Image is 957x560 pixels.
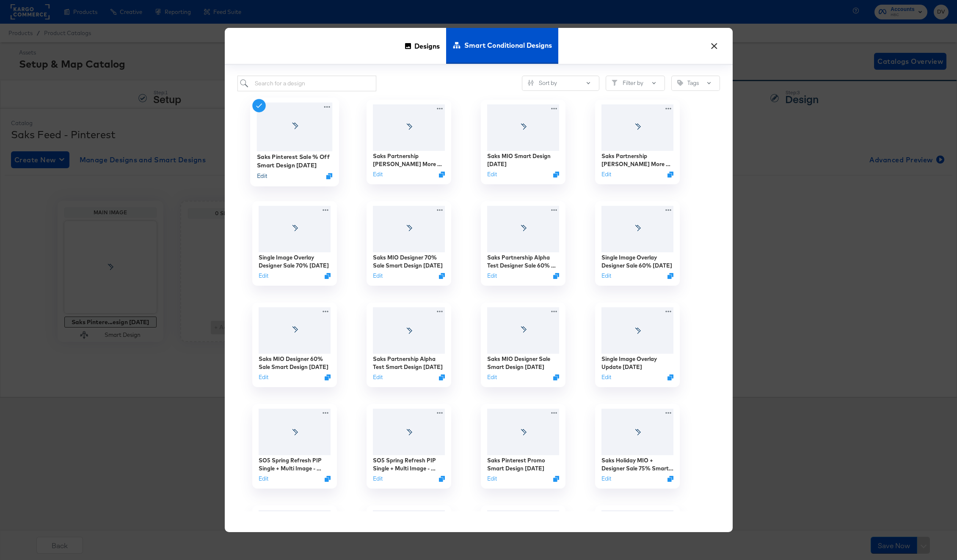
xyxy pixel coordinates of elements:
[601,254,673,269] div: Single Image Overlay Designer Sale 60% [DATE]
[481,303,565,387] div: Saks MIO Designer Sale Smart Design [DATE]EditDuplicate
[325,475,331,481] svg: Duplicate
[601,456,673,472] div: Saks Holiday MIO + Designer Sale 75% Smart Design [DATE]
[252,303,337,387] div: Saks MIO Designer 60% Sale Smart Design [DATE]EditDuplicate
[595,404,680,489] div: Saks Holiday MIO + Designer Sale 75% Smart Design [DATE]EditDuplicate
[367,100,451,184] div: Saks Partnership [PERSON_NAME] More Smart Design [DATE]EditDuplicate
[252,404,337,489] div: SO5 Spring Refresh PIP Single + Multi Image - Strikethrough Price Smart Design [DATE]EditDuplicate
[677,80,683,86] svg: Tag
[373,152,445,168] div: Saks Partnership [PERSON_NAME] More Smart Design [DATE]
[601,355,673,371] div: Single Image Overlay Update [DATE]
[256,172,267,180] button: Edit
[373,475,383,483] button: Edit
[528,80,534,86] svg: Sliders
[367,404,451,489] div: SO5 Spring Refresh PIP Single + Multi Image - Percentage Off + Strikethrough Price Smart Design [...
[601,152,673,168] div: Saks Partnership [PERSON_NAME] More Designer Sale 70% Smart Design [DATE]
[595,303,680,387] div: Single Image Overlay Update [DATE]EditDuplicate
[606,76,665,91] button: FilterFilter by
[256,153,332,169] div: Saks Pinterest Sale % Off Smart Design [DATE]
[481,100,565,184] div: Saks MIO Smart Design [DATE]EditDuplicate
[595,201,680,286] div: Single Image Overlay Designer Sale 60% [DATE]EditDuplicate
[464,27,552,64] span: Smart Conditional Designs
[373,355,445,371] div: Saks Partnership Alpha Test Smart Design [DATE]
[595,100,680,184] div: Saks Partnership [PERSON_NAME] More Designer Sale 70% Smart Design [DATE]EditDuplicate
[325,273,331,279] svg: Duplicate
[601,170,611,178] button: Edit
[667,374,673,380] svg: Duplicate
[667,475,673,481] svg: Duplicate
[612,80,618,86] svg: Filter
[439,273,445,279] svg: Duplicate
[487,456,559,472] div: Saks Pinterest Promo Smart Design [DATE]
[373,254,445,269] div: Saks MIO Designer 70% Sale Smart Design [DATE]
[373,373,383,381] button: Edit
[601,373,611,381] button: Edit
[373,456,445,472] div: SO5 Spring Refresh PIP Single + Multi Image - Percentage Off + Strikethrough Price Smart Design [...
[250,98,339,186] div: Saks Pinterest Sale % Off Smart Design [DATE]EditDuplicate
[487,272,497,280] button: Edit
[553,475,559,481] svg: Duplicate
[487,152,559,168] div: Saks MIO Smart Design [DATE]
[373,170,383,178] button: Edit
[553,374,559,380] svg: Duplicate
[707,36,722,52] button: ×
[259,254,331,269] div: Single Image Overlay Designer Sale 70% [DATE]
[553,273,559,279] svg: Duplicate
[259,355,331,371] div: Saks MIO Designer 60% Sale Smart Design [DATE]
[522,76,599,91] button: SlidersSort by
[487,475,497,483] button: Edit
[252,201,337,286] div: Single Image Overlay Designer Sale 70% [DATE]EditDuplicate
[667,273,673,279] svg: Duplicate
[487,373,497,381] button: Edit
[259,475,268,483] button: Edit
[487,355,559,371] div: Saks MIO Designer Sale Smart Design [DATE]
[325,374,331,380] svg: Duplicate
[414,27,440,65] span: Designs
[439,475,445,481] svg: Duplicate
[601,475,611,483] button: Edit
[326,173,332,179] svg: Duplicate
[237,76,377,91] input: Search for a design
[487,254,559,269] div: Saks Partnership Alpha Test Designer Sale 60% Smart Design [DATE]
[373,272,383,280] button: Edit
[259,272,268,280] button: Edit
[367,303,451,387] div: Saks Partnership Alpha Test Smart Design [DATE]EditDuplicate
[259,456,331,472] div: SO5 Spring Refresh PIP Single + Multi Image - Strikethrough Price Smart Design [DATE]
[367,201,451,286] div: Saks MIO Designer 70% Sale Smart Design [DATE]EditDuplicate
[671,76,720,91] button: TagTags
[259,373,268,381] button: Edit
[439,171,445,177] svg: Duplicate
[553,171,559,177] svg: Duplicate
[481,201,565,286] div: Saks Partnership Alpha Test Designer Sale 60% Smart Design [DATE]EditDuplicate
[601,272,611,280] button: Edit
[439,374,445,380] svg: Duplicate
[487,170,497,178] button: Edit
[667,171,673,177] svg: Duplicate
[481,404,565,489] div: Saks Pinterest Promo Smart Design [DATE]EditDuplicate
